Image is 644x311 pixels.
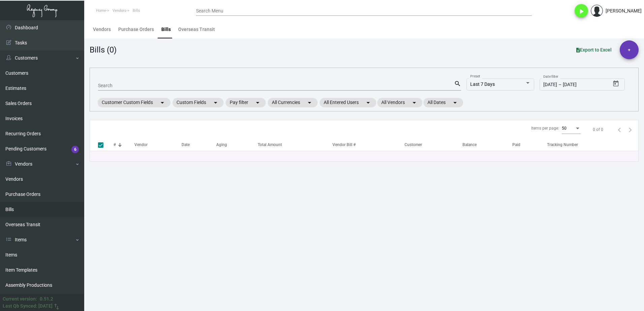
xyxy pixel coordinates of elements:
div: Vendors [93,26,111,33]
div: Total Amount [258,142,332,148]
mat-chip: All Currencies [268,98,318,107]
div: Bills [161,26,171,33]
div: 0 of 0 [593,127,603,133]
div: Paid [512,142,547,148]
span: – [558,82,561,88]
div: Last Qb Synced: [DATE] [3,303,53,310]
div: Purchase Orders [118,26,154,33]
mat-chip: All Entered Users [320,98,376,107]
i: play_arrow [577,7,585,15]
mat-select: Items per page: [562,126,581,131]
div: Customer [405,142,422,148]
mat-icon: arrow_drop_down [410,99,418,107]
mat-chip: Customer Custom Fields [98,98,170,107]
mat-chip: All Dates [423,98,463,107]
mat-icon: arrow_drop_down [254,99,262,107]
div: Vendor Bill # [332,142,405,148]
span: Export to Excel [576,47,612,53]
mat-icon: arrow_drop_down [364,99,372,107]
div: # [114,142,134,148]
button: + [620,40,639,59]
div: Balance [462,142,512,148]
mat-icon: arrow_drop_down [451,99,459,107]
div: Bills (0) [90,44,117,56]
span: 50 [562,126,567,131]
button: Open calendar [611,78,621,89]
img: admin@bootstrapmaster.com [591,5,603,17]
div: Tracking Number [547,142,578,148]
div: Current version: [3,296,37,303]
div: Tracking Number [547,142,638,148]
div: Aging [216,142,258,148]
span: Home [96,8,106,13]
mat-chip: All Vendors [377,98,422,107]
div: 0.51.2 [40,296,53,303]
div: # [114,142,116,148]
div: Balance [462,142,477,148]
div: Date [182,142,216,148]
mat-chip: Pay filter [226,98,266,107]
mat-icon: search [454,80,461,88]
div: Aging [216,142,227,148]
button: Export to Excel [571,44,617,56]
div: Overseas Transit [178,26,215,33]
div: Customer [405,142,462,148]
mat-icon: arrow_drop_down [158,99,166,107]
button: play_arrow [575,4,588,18]
div: Vendor [134,142,148,148]
div: Vendor Bill # [332,142,356,148]
input: End date [563,82,595,88]
span: Bills [133,8,140,13]
span: + [628,40,631,59]
div: Vendor [134,142,182,148]
span: Last 7 Days [470,81,495,87]
button: Next page [625,124,636,135]
div: Paid [512,142,520,148]
mat-icon: arrow_drop_down [305,99,314,107]
button: Previous page [614,124,625,135]
div: Total Amount [258,142,282,148]
span: Vendors [112,8,126,13]
mat-chip: Custom Fields [172,98,224,107]
div: Date [182,142,190,148]
div: [PERSON_NAME] [606,7,642,14]
div: Items per page: [531,125,559,131]
mat-icon: arrow_drop_down [212,99,220,107]
input: Start date [543,82,557,88]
